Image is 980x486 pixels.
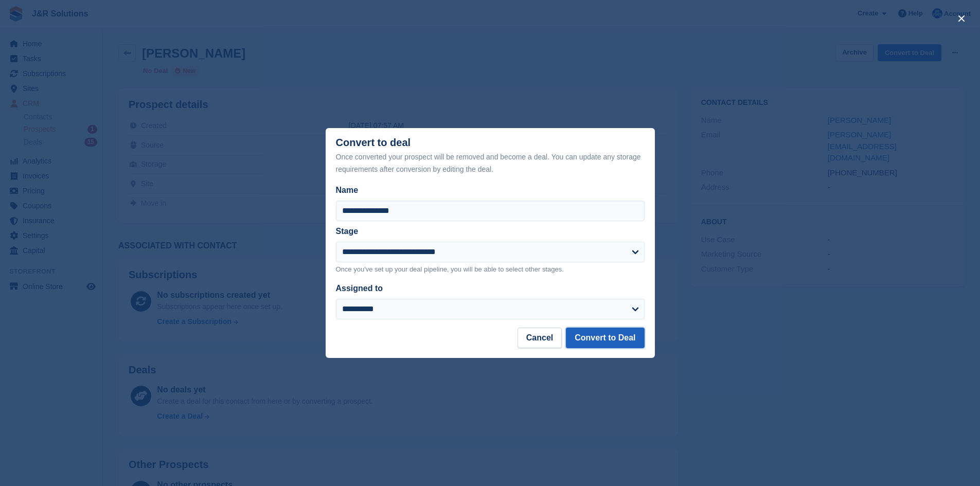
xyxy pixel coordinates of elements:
button: Convert to Deal [566,328,644,348]
div: Convert to deal [336,137,645,175]
p: Once you've set up your deal pipeline, you will be able to select other stages. [336,264,645,275]
label: Stage [336,227,359,236]
button: close [953,10,970,27]
label: Name [336,184,645,196]
div: Once converted your prospect will be removed and become a deal. You can update any storage requir... [336,151,645,175]
label: Assigned to [336,284,383,293]
button: Cancel [518,328,562,348]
